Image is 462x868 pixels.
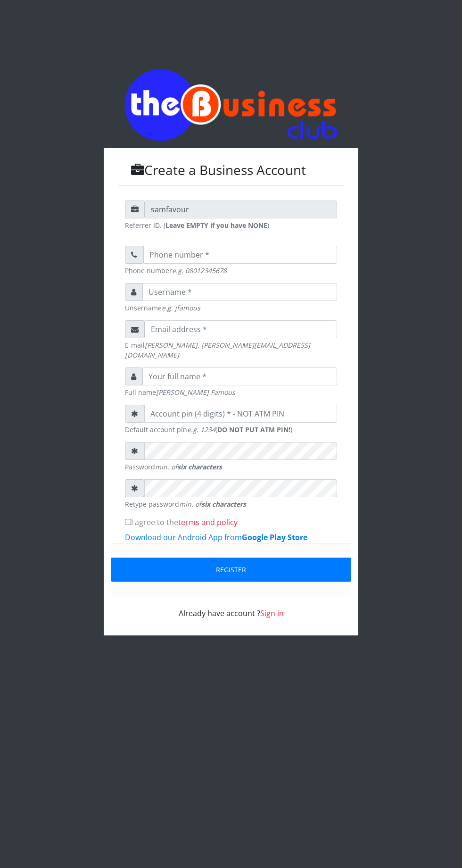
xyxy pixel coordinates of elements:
[145,200,337,218] input: Referrer ID (Leave blank if NONE)
[187,425,215,434] em: e.g. 1234
[125,220,337,230] small: Referrer ID. ( )
[165,221,267,230] strong: Leave EMPTY if you have NONE
[144,405,337,423] input: Account pin (4 digits) * - NOT ATM PIN
[111,558,351,582] button: Register
[201,500,246,509] strong: six characters
[172,266,227,275] em: e.g. 08012345678
[125,462,337,472] small: Password
[118,162,344,178] h3: Create a Business Account
[260,608,284,618] a: Sign in
[177,462,222,471] strong: six characters
[125,341,310,359] em: [PERSON_NAME]. [PERSON_NAME][EMAIL_ADDRESS][DOMAIN_NAME]
[125,517,238,528] label: I agree to the
[179,500,246,509] em: min. of
[142,283,337,301] input: Username *
[125,340,337,360] small: E-mail
[125,425,337,434] small: Default account pin ( )
[217,425,290,434] b: DO NOT PUT ATM PIN!
[125,519,131,525] input: I agree to theterms and policy
[155,462,222,471] em: min. of
[143,246,337,264] input: Phone number *
[242,532,307,542] b: Google Play Store
[145,320,337,338] input: Email address *
[178,517,238,527] a: terms and policy
[125,499,337,509] small: Retype password
[125,387,337,397] small: Full name
[125,596,337,619] div: Already have account ?
[125,532,307,542] a: Download our Android App fromGoogle Play Store
[125,266,337,275] small: Phone number
[125,303,337,313] small: Unsername
[162,303,200,312] em: e.g. jfamous
[142,367,337,385] input: Your full name *
[156,388,235,397] em: [PERSON_NAME] Famous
